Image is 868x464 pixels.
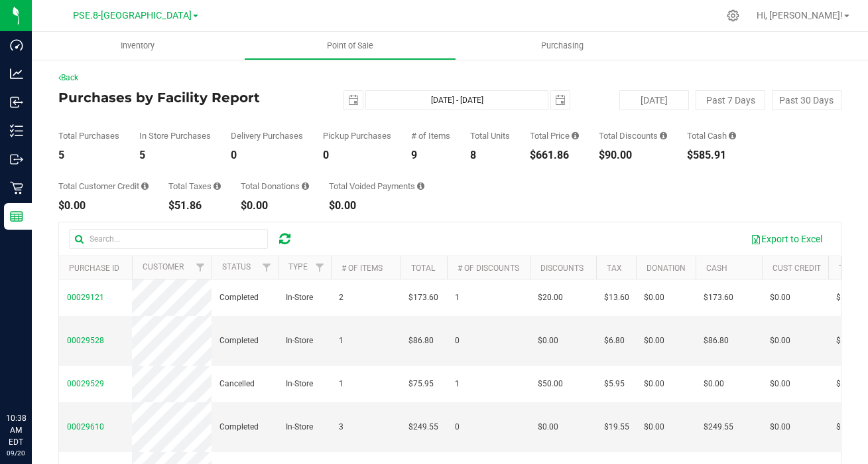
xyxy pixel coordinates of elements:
[619,90,689,110] button: [DATE]
[219,378,255,390] span: Cancelled
[408,421,438,433] span: $249.55
[538,378,563,390] span: $50.00
[470,150,510,161] div: 8
[530,131,579,140] div: Total Price
[538,421,558,433] span: $0.00
[286,291,313,304] span: In-Store
[604,291,629,304] span: $13.60
[644,421,664,433] span: $0.00
[329,200,424,211] div: $0.00
[67,422,104,431] span: 00029610
[417,182,424,191] i: Sum of all voided payment transaction amounts, excluding tips and transaction fees, for all purch...
[408,291,438,304] span: $173.60
[742,228,831,250] button: Export to Excel
[704,421,733,433] span: $249.55
[770,378,790,390] span: $0.00
[58,150,119,161] div: 5
[339,421,343,433] span: 3
[286,378,313,390] span: In-Store
[219,291,259,304] span: Completed
[58,131,119,140] div: Total Purchases
[10,124,23,137] inline-svg: Inventory
[696,90,765,110] button: Past 7 Days
[168,200,221,211] div: $51.86
[143,262,184,271] a: Customer
[256,256,278,279] a: Filter
[599,150,667,161] div: $90.00
[773,264,821,273] a: Cust Credit
[687,150,736,161] div: $585.91
[67,336,104,345] span: 00029528
[58,200,149,211] div: $0.00
[341,264,383,273] a: # of Items
[770,421,790,433] span: $0.00
[58,90,320,105] h4: Purchases by Facility Report
[344,91,363,110] span: select
[523,40,601,52] span: Purchasing
[13,358,53,398] iframe: Resource center
[10,39,23,52] inline-svg: Dashboard
[39,356,55,372] iframe: Resource center unread badge
[604,421,629,433] span: $19.55
[540,264,584,273] a: Discounts
[704,378,724,390] span: $0.00
[770,291,790,304] span: $0.00
[32,32,244,60] a: Inventory
[704,335,729,347] span: $86.80
[10,153,23,166] inline-svg: Outbound
[214,182,221,191] i: Sum of the total taxes for all purchases in the date range.
[69,264,119,273] a: Purchase ID
[10,210,23,223] inline-svg: Reports
[288,262,308,271] a: Type
[231,131,303,140] div: Delivery Purchases
[607,264,622,273] a: Tax
[139,131,211,140] div: In Store Purchases
[599,131,667,140] div: Total Discounts
[644,378,664,390] span: $0.00
[455,335,460,347] span: 0
[241,200,309,211] div: $0.00
[572,131,579,140] i: Sum of the total prices of all purchases in the date range.
[10,96,23,109] inline-svg: Inbound
[644,335,664,347] span: $0.00
[309,256,331,279] a: Filter
[455,291,460,304] span: 1
[219,421,259,433] span: Completed
[757,10,843,21] span: Hi, [PERSON_NAME]!
[69,229,268,249] input: Search...
[141,182,149,191] i: Sum of the successful, non-voided payments using account credit for all purchases in the date range.
[458,264,519,273] a: # of Discounts
[10,181,23,194] inline-svg: Retail
[704,291,733,304] span: $173.60
[67,379,104,388] span: 00029529
[456,32,668,60] a: Purchasing
[687,131,736,140] div: Total Cash
[222,262,251,271] a: Status
[241,182,309,191] div: Total Donations
[647,264,686,273] a: Donation
[323,131,391,140] div: Pickup Purchases
[244,32,456,60] a: Point of Sale
[339,291,343,304] span: 2
[604,335,625,347] span: $6.80
[411,131,450,140] div: # of Items
[538,291,563,304] span: $20.00
[455,378,460,390] span: 1
[770,335,790,347] span: $0.00
[604,378,625,390] span: $5.95
[10,67,23,80] inline-svg: Analytics
[286,335,313,347] span: In-Store
[231,150,303,161] div: 0
[58,182,149,191] div: Total Customer Credit
[73,10,192,21] span: PSE.8-[GEOGRAPHIC_DATA]
[168,182,221,191] div: Total Taxes
[339,378,343,390] span: 1
[6,412,26,448] p: 10:38 AM EDT
[470,131,510,140] div: Total Units
[58,73,78,82] a: Back
[190,256,212,279] a: Filter
[103,40,172,52] span: Inventory
[67,293,104,302] span: 00029121
[302,182,309,191] i: Sum of all round-up-to-next-dollar total price adjustments for all purchases in the date range.
[538,335,558,347] span: $0.00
